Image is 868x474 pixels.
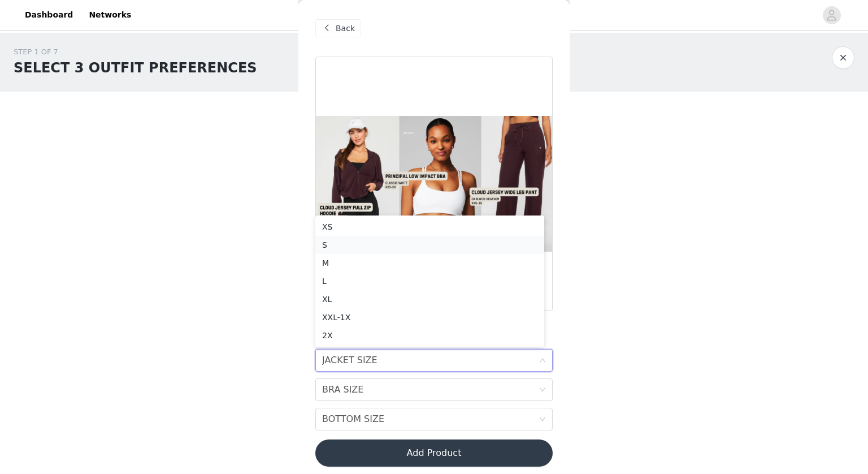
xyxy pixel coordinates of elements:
[322,275,537,287] div: L
[322,329,537,342] div: 2X
[322,311,537,324] div: XXL-1X
[14,58,257,78] h1: SELECT 3 OUTFIT PREFERENCES
[826,6,837,24] div: avatar
[82,2,138,28] a: Networks
[18,2,80,28] a: Dashboard
[322,221,537,233] div: XS
[315,439,553,467] button: Add Product
[539,416,546,424] i: icon: down
[539,357,546,365] i: icon: down
[539,386,546,394] i: icon: down
[322,379,363,400] div: BRA SIZE
[14,46,257,58] div: STEP 1 OF 7
[322,350,377,371] div: JACKET SIZE
[322,408,384,430] div: BOTTOM SIZE
[322,293,537,305] div: XL
[336,23,355,35] span: Back
[322,239,537,251] div: S
[322,257,537,269] div: M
